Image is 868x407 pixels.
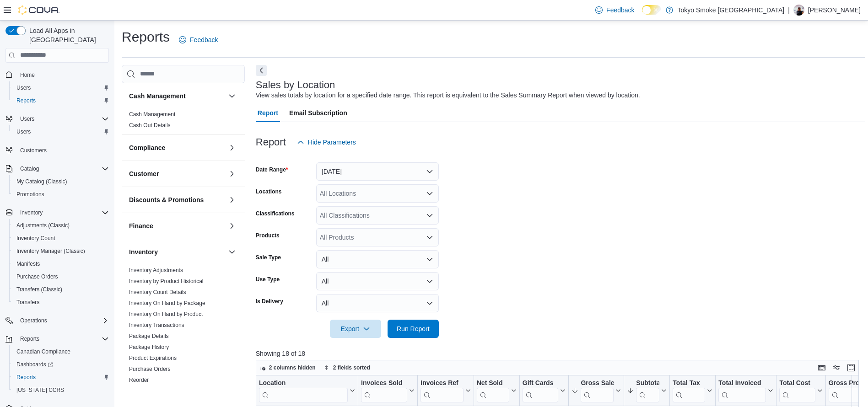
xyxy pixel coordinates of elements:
[13,82,109,93] span: Users
[129,91,225,101] button: Cash Management
[13,271,109,282] span: Purchase Orders
[256,210,295,217] label: Classifications
[13,176,71,187] a: My Catalog (Classic)
[16,333,43,344] button: Reports
[129,332,169,340] span: Package Details
[13,246,89,257] a: Inventory Manager (Classic)
[129,267,183,274] span: Inventory Adjustments
[18,5,59,15] img: Cova
[316,294,439,312] button: All
[361,379,407,387] div: Invoices Sold
[16,207,46,218] button: Inventory
[13,95,39,106] a: Reports
[421,379,470,402] button: Invoices Ref
[316,250,439,268] button: All
[673,379,712,402] button: Total Tax
[333,364,370,371] span: 2 fields sorted
[16,315,51,326] button: Operations
[779,379,815,387] div: Total Cost
[606,5,634,15] span: Feedback
[361,379,407,402] div: Invoices Sold
[13,189,48,200] a: Promotions
[129,366,171,372] a: Purchase Orders
[129,344,169,350] a: Package History
[256,80,335,91] h3: Sales by Location
[581,379,614,402] div: Gross Sales
[129,143,225,152] button: Compliance
[129,300,205,306] a: Inventory On Hand by Package
[426,190,433,197] button: Open list of options
[129,355,177,361] a: Product Expirations
[122,109,245,134] div: Cash Management
[16,273,58,280] span: Purchase Orders
[13,220,73,231] a: Adjustments (Classic)
[129,247,158,257] h3: Inventory
[226,194,237,205] button: Discounts & Promotions
[226,220,237,231] button: Finance
[13,82,34,93] a: Users
[673,379,705,402] div: Total Tax
[129,195,225,204] button: Discounts & Promotions
[256,276,280,283] label: Use Type
[20,209,43,216] span: Inventory
[256,188,282,195] label: Locations
[259,379,348,402] div: Location
[129,169,225,178] button: Customer
[256,166,288,173] label: Date Range
[13,220,109,231] span: Adjustments (Classic)
[335,320,376,338] span: Export
[13,385,109,396] span: Washington CCRS
[13,258,109,269] span: Manifests
[256,65,267,76] button: Next
[388,320,439,338] button: Run Report
[13,359,109,370] span: Dashboards
[16,247,85,255] span: Inventory Manager (Classic)
[16,163,109,174] span: Catalog
[129,321,184,329] span: Inventory Transactions
[129,365,171,373] span: Purchase Orders
[477,379,509,402] div: Net Sold
[779,379,815,402] div: Total Cost
[361,379,415,402] button: Invoices Sold
[9,94,113,107] button: Reports
[9,232,113,245] button: Inventory Count
[129,300,205,307] span: Inventory On Hand by Package
[13,271,62,282] a: Purchase Orders
[129,343,169,351] span: Package History
[20,147,47,154] span: Customers
[788,5,790,16] p: |
[129,267,183,273] a: Inventory Adjustments
[226,168,237,179] button: Customer
[426,212,433,219] button: Open list of options
[9,188,113,201] button: Promotions
[20,317,47,324] span: Operations
[2,332,113,345] button: Reports
[2,144,113,157] button: Customers
[816,362,827,373] button: Keyboard shortcuts
[636,379,659,402] div: Subtotal
[13,246,109,257] span: Inventory Manager (Classic)
[673,379,705,387] div: Total Tax
[16,374,36,381] span: Reports
[2,112,113,125] button: Users
[256,232,280,239] label: Products
[129,354,177,362] span: Product Expirations
[592,1,638,19] a: Feedback
[16,84,31,91] span: Users
[16,207,109,218] span: Inventory
[9,371,113,384] button: Reports
[20,335,39,343] span: Reports
[523,379,559,402] div: Gift Card Sales
[26,26,109,44] span: Load All Apps in [GEOGRAPHIC_DATA]
[642,15,642,15] span: Dark Mode
[16,222,70,229] span: Adjustments (Classic)
[718,379,766,387] div: Total Invoiced
[16,145,50,156] a: Customers
[9,257,113,270] button: Manifests
[129,111,175,118] a: Cash Management
[129,278,204,284] a: Inventory by Product Historical
[289,104,347,122] span: Email Subscription
[13,297,109,308] span: Transfers
[627,379,667,402] button: Subtotal
[129,311,203,317] a: Inventory On Hand by Product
